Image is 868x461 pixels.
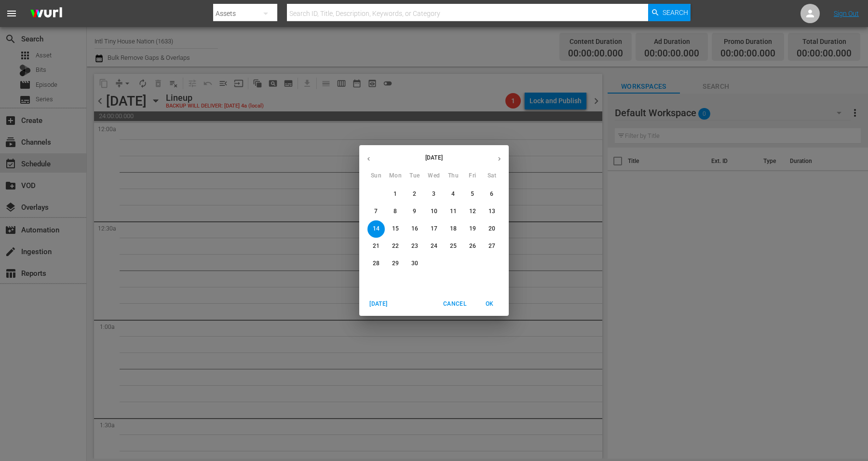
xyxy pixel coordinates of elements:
[431,207,437,216] p: 10
[406,238,423,255] button: 23
[406,255,423,272] button: 30
[406,186,423,203] button: 2
[378,153,490,162] p: [DATE]
[464,186,481,203] button: 5
[363,296,394,312] button: [DATE]
[373,225,380,233] p: 14
[445,220,462,238] button: 18
[387,203,404,220] button: 8
[387,255,404,272] button: 29
[450,242,457,250] p: 25
[425,171,443,181] span: Wed
[425,238,443,255] button: 24
[445,186,462,203] button: 4
[367,255,385,272] button: 28
[834,10,859,17] a: Sign Out
[471,190,474,198] p: 5
[663,4,688,21] span: Search
[393,190,397,198] p: 1
[464,220,481,238] button: 19
[411,259,418,268] p: 30
[483,171,501,181] span: Sat
[392,225,399,233] p: 15
[367,203,385,220] button: 7
[490,190,493,198] p: 6
[425,186,443,203] button: 3
[483,220,501,238] button: 20
[439,296,470,312] button: Cancel
[478,299,501,309] span: OK
[425,220,443,238] button: 17
[488,207,495,216] p: 13
[469,207,476,216] p: 12
[392,242,399,250] p: 22
[367,171,385,181] span: Sun
[445,203,462,220] button: 11
[373,259,380,268] p: 28
[387,238,404,255] button: 22
[425,203,443,220] button: 10
[488,225,495,233] p: 20
[387,220,404,238] button: 15
[387,171,404,181] span: Mon
[367,299,390,309] span: [DATE]
[367,238,385,255] button: 21
[445,171,462,181] span: Thu
[367,220,385,238] button: 14
[483,203,501,220] button: 13
[6,8,17,19] span: menu
[373,242,380,250] p: 21
[450,207,457,216] p: 11
[413,207,416,216] p: 9
[406,203,423,220] button: 9
[464,238,481,255] button: 26
[488,242,495,250] p: 27
[431,242,437,250] p: 24
[406,171,423,181] span: Tue
[432,190,435,198] p: 3
[469,242,476,250] p: 26
[483,186,501,203] button: 6
[483,238,501,255] button: 27
[464,171,481,181] span: Fri
[411,225,418,233] p: 16
[392,259,399,268] p: 29
[474,296,505,312] button: OK
[413,190,416,198] p: 2
[393,207,397,216] p: 8
[406,220,423,238] button: 16
[450,225,457,233] p: 18
[431,225,437,233] p: 17
[374,207,378,216] p: 7
[411,242,418,250] p: 23
[469,225,476,233] p: 19
[445,238,462,255] button: 25
[387,186,404,203] button: 1
[443,299,466,309] span: Cancel
[451,190,455,198] p: 4
[464,203,481,220] button: 12
[23,2,69,25] img: ans4CAIJ8jUAAAAAAAAAAAAAAAAAAAAAAAAgQb4GAAAAAAAAAAAAAAAAAAAAAAAAJMjXAAAAAAAAAAAAAAAAAAAAAAAAgAT5G...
